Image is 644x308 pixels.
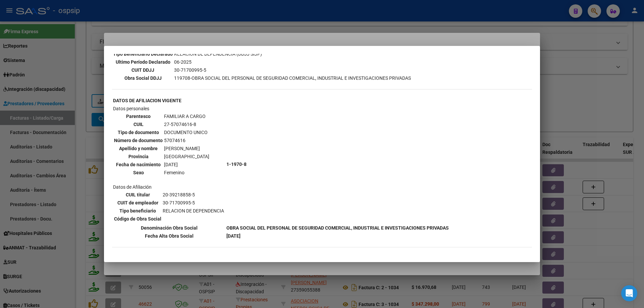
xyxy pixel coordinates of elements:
th: Obra Social DDJJ [113,74,173,82]
td: RELACION DE DEPENDENCIA (DDJJ SIJP) [174,50,411,58]
th: CUIL [114,121,163,128]
td: 27-57074616-8 [164,121,210,128]
th: Número de documento [114,137,163,144]
th: Parentesco [114,113,163,120]
td: DOCUMENTO UNICO [164,129,210,136]
th: Tipo beneficiario [114,207,162,214]
td: 30-71700995-5 [174,66,411,74]
b: DATOS DE AFILIACION VIGENTE [113,98,181,103]
td: 30-71700995-5 [162,199,224,206]
td: RELACION DE DEPENDENCIA [162,207,224,214]
td: 06-2025 [174,58,411,66]
th: Código de Obra Social [114,215,162,223]
td: Datos personales Datos de Afiliación [113,105,225,224]
div: Open Intercom Messenger [621,285,637,301]
td: 20-39218858-5 [162,191,224,198]
td: [PERSON_NAME] [164,145,210,152]
th: Apellido y nombre [114,145,163,152]
td: 57074616 [164,137,210,144]
td: [DATE] [164,161,210,168]
th: Fecha Alta Obra Social [113,232,225,240]
b: [DATE] [226,233,240,239]
th: Ultimo Período Declarado [113,58,173,66]
th: Tipo Beneficiario Declarado [113,50,173,58]
th: Fecha de nacimiento [114,161,163,168]
th: Denominación Obra Social [113,224,225,232]
b: OBRA SOCIAL DEL PERSONAL DE SEGURIDAD COMERCIAL, INDUSTRIAL E INVESTIGACIONES PRIVADAS [226,225,449,231]
td: FAMILIAR A CARGO [164,113,210,120]
th: Sexo [114,169,163,176]
td: Femenino [164,169,210,176]
th: Provincia [114,153,163,160]
td: [GEOGRAPHIC_DATA] [164,153,210,160]
td: 119708-OBRA SOCIAL DEL PERSONAL DE SEGURIDAD COMERCIAL, INDUSTRIAL E INVESTIGACIONES PRIVADAS [174,74,411,82]
th: Tipo de documento [114,129,163,136]
th: CUIL titular [114,191,162,198]
b: 1-1970-8 [226,162,247,167]
th: CUIT de empleador [114,199,162,206]
th: CUIT DDJJ [113,66,173,74]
